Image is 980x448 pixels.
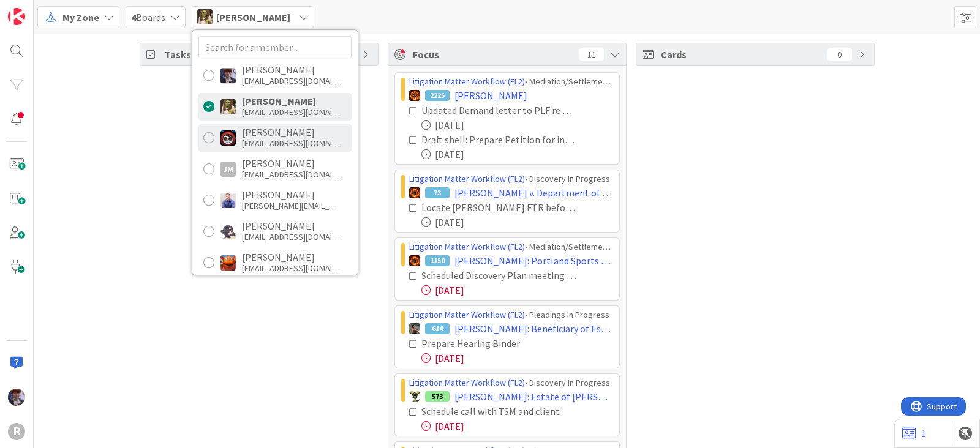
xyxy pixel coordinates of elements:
[454,321,613,336] span: [PERSON_NAME]: Beneficiary of Estate
[242,169,340,180] div: [EMAIL_ADDRESS][DOMAIN_NAME]
[242,263,340,274] div: [EMAIL_ADDRESS][DOMAIN_NAME]
[8,389,25,406] img: ML
[421,118,613,132] div: [DATE]
[165,47,325,62] span: Tasks
[454,88,527,103] span: [PERSON_NAME]
[216,10,290,24] span: [PERSON_NAME]
[242,200,340,211] div: [PERSON_NAME][EMAIL_ADDRESS][DOMAIN_NAME]
[26,2,56,17] span: Support
[579,48,604,61] div: 11
[454,389,613,404] span: [PERSON_NAME]: Estate of [PERSON_NAME]
[198,36,352,58] input: Search for a member...
[221,99,236,114] img: DG
[242,252,340,263] div: [PERSON_NAME]
[242,127,340,138] div: [PERSON_NAME]
[425,187,450,198] div: 73
[409,187,420,198] img: TR
[242,64,340,75] div: [PERSON_NAME]
[221,68,236,83] img: ML
[421,268,576,283] div: Scheduled Discovery Plan meeting [paralegal]
[421,336,565,351] div: Prepare Hearing Binder
[409,377,525,388] a: Litigation Matter Workflow (FL2)
[409,241,525,252] a: Litigation Matter Workflow (FL2)
[421,103,576,118] div: Updated Demand letter to PLF re atty fees (see 9/2 email)
[421,132,576,147] div: Draft shell: Prepare Petition for instructions asking that certain costs be allocated atty fees a...
[421,419,613,433] div: [DATE]
[242,75,340,86] div: [EMAIL_ADDRESS][DOMAIN_NAME]
[421,351,613,365] div: [DATE]
[409,309,525,320] a: Litigation Matter Workflow (FL2)
[661,47,821,62] span: Cards
[409,323,420,334] img: MW
[221,255,236,271] img: KA
[197,9,213,24] img: DG
[421,283,613,297] div: [DATE]
[221,162,236,177] div: JM
[409,241,613,253] div: › Mediation/Settlement in Progress
[8,8,25,25] img: Visit kanbanzone.com
[454,253,613,268] span: [PERSON_NAME]: Portland Sports Medicine & Spine, et al. v. The [PERSON_NAME] Group, et al.
[409,173,613,185] div: › Discovery In Progress
[409,308,613,321] div: › Pleadings In Progress
[242,138,340,149] div: [EMAIL_ADDRESS][DOMAIN_NAME]
[221,193,236,208] img: JG
[454,185,613,200] span: [PERSON_NAME] v. Department of Human Services
[421,200,576,215] div: Locate [PERSON_NAME] FTR before phone call on 9/15
[409,76,525,87] a: Litigation Matter Workflow (FL2)
[409,376,613,389] div: › Discovery In Progress
[131,10,165,24] span: Boards
[8,423,25,440] div: R
[413,47,570,62] span: Focus
[409,75,613,88] div: › Mediation/Settlement in Progress
[827,48,852,61] div: 0
[425,255,450,266] div: 1150
[421,215,613,230] div: [DATE]
[425,90,450,101] div: 2225
[425,391,450,402] div: 573
[421,404,576,419] div: Schedule call with TSM and client
[221,130,236,146] img: JS
[242,189,340,200] div: [PERSON_NAME]
[409,255,420,266] img: TR
[902,426,926,441] a: 1
[425,323,450,334] div: 614
[409,391,420,402] img: NC
[131,11,136,23] b: 4
[421,147,613,162] div: [DATE]
[221,224,236,239] img: KN
[242,106,340,118] div: [EMAIL_ADDRESS][DOMAIN_NAME]
[409,173,525,184] a: Litigation Matter Workflow (FL2)
[242,95,340,106] div: [PERSON_NAME]
[242,231,340,242] div: [EMAIL_ADDRESS][DOMAIN_NAME]
[62,10,99,24] span: My Zone
[242,158,340,169] div: [PERSON_NAME]
[242,220,340,231] div: [PERSON_NAME]
[409,90,420,101] img: TR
